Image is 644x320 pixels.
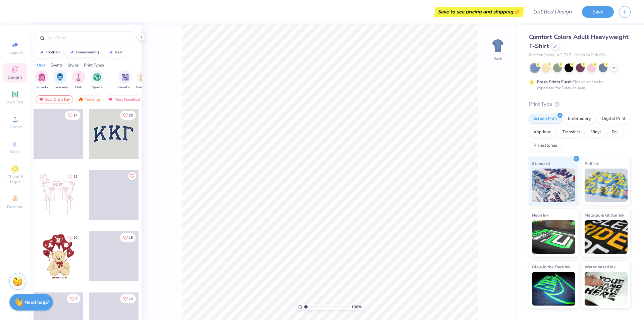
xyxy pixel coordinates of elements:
[129,114,133,117] span: 33
[104,47,126,57] button: bear
[537,79,573,85] strong: Fresh Prints Flash:
[10,149,20,154] span: Greek
[585,212,624,219] span: Metallic & Glitter Ink
[108,97,113,102] img: most_fav.gif
[78,97,84,102] img: trending.gif
[585,160,599,167] span: Puff Ink
[532,160,550,167] span: Standard
[7,204,23,210] span: Decorate
[129,297,133,301] span: 14
[529,127,556,137] div: Applique
[532,169,575,202] img: Standard
[532,212,548,219] span: Neon Ink
[72,70,85,90] button: filter button
[35,47,63,57] button: football
[75,297,77,301] span: 7
[90,70,104,90] div: filter for Sports
[24,299,49,306] strong: Need help?
[436,7,523,17] div: Save to see pricing and shipping
[532,220,575,254] img: Neon Ink
[129,236,133,239] span: 18
[75,73,82,81] img: Club Image
[136,70,151,90] button: filter button
[532,263,570,270] span: Glow in the Dark Ink
[513,7,521,15] span: 👉
[90,70,104,90] button: filter button
[73,236,77,239] span: 10
[7,50,23,55] span: Image AI
[76,50,99,54] div: homecoming
[136,70,151,90] div: filter for Game Day
[67,294,80,303] button: Like
[607,127,623,137] div: Foil
[557,52,571,58] span: # C1717
[585,263,615,270] span: Water based Ink
[39,50,44,54] img: trend_line.gif
[585,272,628,306] img: Water based Ink
[8,75,22,80] span: Designs
[528,5,577,18] input: Untitled Design
[73,114,77,117] span: 14
[117,70,133,90] button: filter button
[69,50,74,54] img: trend_line.gif
[529,52,554,58] span: Comfort Colors
[108,50,113,54] img: trend_line.gif
[120,294,136,303] button: Like
[36,85,48,90] span: Sorority
[53,70,68,90] div: filter for Fraternity
[46,34,132,41] input: Try "Alpha"
[93,73,101,81] img: Sports Image
[575,52,608,58] span: Minimum Order: 24 +
[75,95,103,103] div: Trending
[7,99,23,105] span: Add Text
[75,85,82,90] span: Club
[491,39,504,52] img: Back
[587,127,605,137] div: Vinyl
[117,85,133,90] span: Parent's Weekend
[84,62,104,68] div: Print Types
[53,70,68,90] button: filter button
[65,233,80,242] button: Like
[493,56,502,62] div: Back
[120,233,136,242] button: Like
[136,85,151,90] span: Game Day
[56,73,64,81] img: Fraternity Image
[53,85,68,90] span: Fraternity
[117,70,133,90] div: filter for Parent's Weekend
[558,127,585,137] div: Transfers
[68,62,79,68] div: Styles
[529,100,631,108] div: Print Type
[38,73,46,81] img: Sorority Image
[529,141,561,151] div: Rhinestones
[532,272,575,306] img: Glow in the Dark Ink
[92,85,102,90] span: Sports
[121,73,129,81] img: Parent's Weekend Image
[537,79,620,91] div: This color can be expedited for 5 day delivery.
[8,124,22,130] span: Upload
[36,95,73,103] div: Your Org's Fav
[563,114,595,124] div: Embroidery
[585,220,628,254] img: Metallic & Glitter Ink
[51,62,63,68] div: Events
[46,50,60,54] div: football
[120,111,136,120] button: Like
[35,70,48,90] button: filter button
[65,47,102,57] button: homecoming
[582,6,614,18] button: Save
[128,172,136,180] button: Like
[585,169,628,202] img: Puff Ink
[35,70,48,90] div: filter for Sorority
[529,114,561,124] div: Screen Print
[140,73,148,81] img: Game Day Image
[72,70,85,90] div: filter for Club
[65,172,80,181] button: Like
[65,111,80,120] button: Like
[115,50,123,54] div: bear
[105,95,143,103] div: Most Favorited
[3,174,27,185] span: Clipart & logos
[597,114,630,124] div: Digital Print
[351,304,362,310] span: 100 %
[73,175,77,178] span: 15
[37,62,46,68] div: Orgs
[39,97,44,102] img: most_fav.gif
